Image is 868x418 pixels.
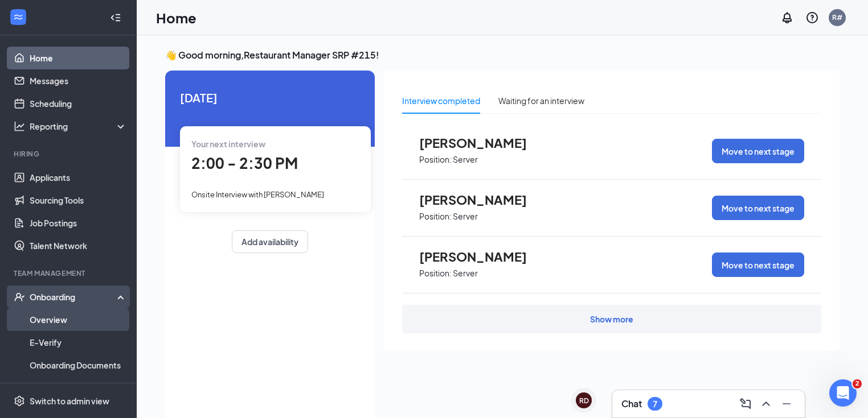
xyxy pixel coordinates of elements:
[30,395,109,407] div: Switch to admin view
[30,47,127,69] a: Home
[191,154,298,172] span: 2:00 - 2:30 PM
[739,397,752,411] svg: ComposeMessage
[712,196,804,220] button: Move to next stage
[165,49,840,61] h3: 👋 Good morning, Restaurant Manager SRP #215 !
[30,166,127,189] a: Applicants
[498,94,584,107] div: Waiting for an interview
[712,253,804,277] button: Move to next stage
[14,268,125,278] div: Team Management
[110,12,121,23] svg: Collapse
[780,11,794,24] svg: Notifications
[829,379,857,407] iframe: Intercom live chat
[759,397,773,411] svg: ChevronUp
[453,154,478,165] p: Server
[14,395,25,407] svg: Settings
[30,308,127,331] a: Overview
[30,69,127,92] a: Messages
[30,291,117,303] div: Onboarding
[30,121,128,132] div: Reporting
[191,139,265,149] span: Your next interview
[853,379,862,388] span: 2
[419,192,544,207] span: [PERSON_NAME]
[453,211,478,222] p: Server
[30,189,127,212] a: Sourcing Tools
[180,89,360,106] span: [DATE]
[14,121,25,132] svg: Analysis
[30,331,127,354] a: E-Verify
[14,291,25,303] svg: UserCheck
[156,8,196,27] h1: Home
[419,268,452,279] p: Position:
[832,13,842,22] div: R#
[780,397,793,411] svg: Minimize
[30,212,127,234] a: Job Postings
[653,399,657,409] div: 7
[232,230,308,253] button: Add availability
[579,396,589,405] div: RD
[30,376,127,399] a: Activity log
[419,135,544,150] span: [PERSON_NAME]
[621,398,642,410] h3: Chat
[590,313,633,325] div: Show more
[30,354,127,376] a: Onboarding Documents
[30,234,127,257] a: Talent Network
[777,395,796,413] button: Minimize
[453,268,478,279] p: Server
[14,149,125,159] div: Hiring
[757,395,775,413] button: ChevronUp
[13,11,24,23] svg: WorkstreamLogo
[191,190,324,199] span: Onsite Interview with [PERSON_NAME]
[419,249,544,264] span: [PERSON_NAME]
[736,395,755,413] button: ComposeMessage
[419,154,452,165] p: Position:
[419,211,452,222] p: Position:
[402,94,480,107] div: Interview completed
[30,92,127,115] a: Scheduling
[712,139,804,163] button: Move to next stage
[805,11,819,24] svg: QuestionInfo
